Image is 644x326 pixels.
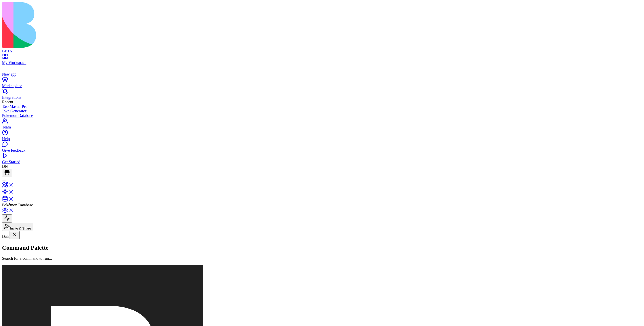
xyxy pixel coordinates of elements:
div: Get Started [2,160,642,164]
button: Invite & Share [2,223,33,231]
a: My Workspace [2,56,642,65]
a: New app [2,68,642,77]
a: TaskMaster Pro [2,104,642,109]
a: Pokémon Database [2,113,642,118]
img: logo [2,2,204,48]
div: Integrations [2,95,642,100]
div: My Workspace [2,60,642,65]
div: New app [2,72,642,77]
p: Search for a command to run... [2,256,642,261]
a: Help [2,132,642,141]
span: Data [2,234,10,239]
span: DN [2,164,8,169]
span: Pokémon Database [2,203,33,207]
a: Get Started [2,155,642,164]
a: Give feedback [2,144,642,153]
div: Team [2,125,642,129]
a: Joke Generator [2,109,642,113]
a: Team [2,120,642,129]
div: Help [2,137,642,141]
div: BETA [2,49,642,53]
h2: Command Palette [2,244,642,251]
a: Integrations [2,91,642,100]
a: BETA [2,44,642,53]
a: Marketplace [2,79,642,88]
span: Recent [2,100,13,104]
div: Marketplace [2,84,642,88]
div: Give feedback [2,148,642,153]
